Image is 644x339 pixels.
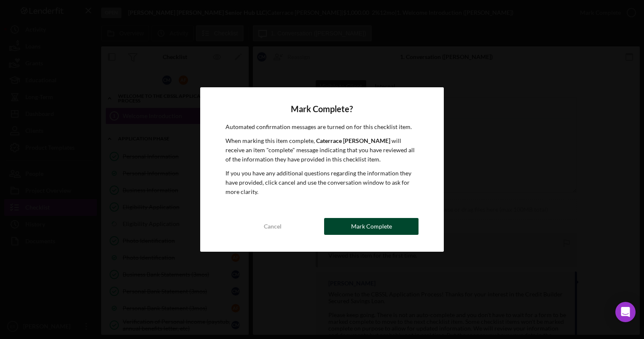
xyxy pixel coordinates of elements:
[225,169,419,197] p: If you you have any additional questions regarding the information they have provided, click canc...
[324,218,419,235] button: Mark Complete
[225,218,320,235] button: Cancel
[225,136,419,164] p: When marking this item complete, will receive an item "complete" message indicating that you have...
[316,137,390,144] b: Caterrace [PERSON_NAME]
[264,218,282,235] div: Cancel
[225,122,419,132] p: Automated confirmation messages are turned on for this checklist item.
[615,302,636,322] div: Open Intercom Messenger
[351,218,392,235] div: Mark Complete
[225,104,419,114] h4: Mark Complete?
